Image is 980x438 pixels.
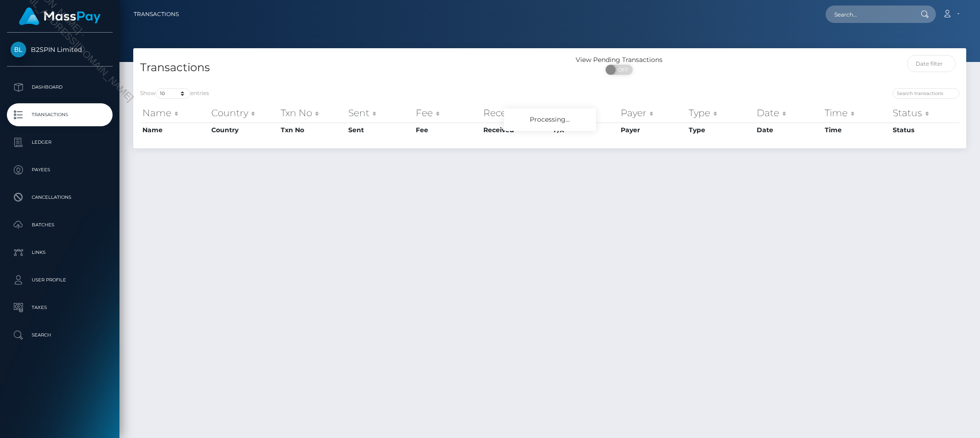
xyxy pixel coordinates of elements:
th: Date [754,123,822,137]
input: Date filter [907,55,956,72]
a: Batches [7,213,113,236]
label: Show entries [140,88,209,99]
th: Sent [346,104,414,122]
span: B2SPIN Limited [7,45,113,54]
th: Type [686,104,754,122]
select: Showentries [156,88,190,99]
th: Received [481,123,551,137]
th: Time [822,104,890,122]
th: Fee [414,123,481,137]
p: Links [11,246,109,259]
th: Status [890,123,959,137]
a: Links [7,241,113,264]
th: F/X [551,104,618,122]
span: OFF [611,65,634,75]
th: Payer [618,123,687,137]
div: View Pending Transactions [550,55,689,65]
th: Country [209,104,279,122]
th: Name [140,123,209,137]
p: Ledger [11,135,109,149]
a: Transactions [7,103,113,126]
th: Country [209,123,279,137]
div: Processing... [504,108,596,131]
a: User Profile [7,269,113,292]
th: Time [822,123,890,137]
input: Search transactions [893,88,959,99]
img: B2SPIN Limited [11,42,26,57]
th: Name [140,104,209,122]
p: User Profile [11,273,109,287]
a: Search [7,324,113,347]
th: Fee [414,104,481,122]
img: MassPay Logo [19,7,101,25]
h4: Transactions [140,60,543,76]
a: Taxes [7,296,113,319]
p: Dashboard [11,80,109,94]
th: Sent [346,123,414,137]
p: Cancellations [11,191,109,204]
p: Payees [11,163,109,177]
th: Status [890,104,959,122]
p: Transactions [11,108,109,122]
th: Date [754,104,822,122]
a: Cancellations [7,186,113,209]
p: Search [11,328,109,342]
th: Received [481,104,551,122]
a: Ledger [7,131,113,154]
p: Batches [11,218,109,232]
a: Dashboard [7,76,113,99]
th: Type [686,123,754,137]
th: Payer [618,104,687,122]
th: Txn No [278,104,346,122]
a: Transactions [134,5,179,24]
p: Taxes [11,301,109,314]
input: Search... [826,6,912,23]
a: Payees [7,158,113,181]
th: Txn No [278,123,346,137]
